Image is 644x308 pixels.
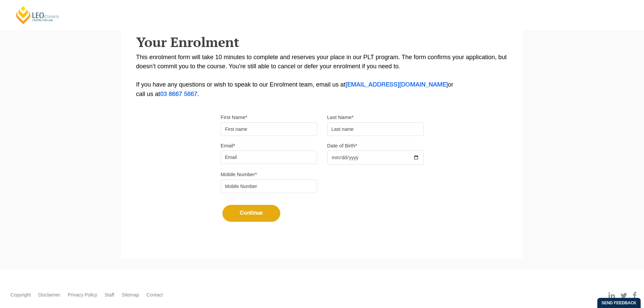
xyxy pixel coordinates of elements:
h2: Your Enrolment [136,34,508,49]
label: Last Name* [327,114,354,121]
label: Email* [221,142,235,149]
a: Copyright [10,291,31,299]
input: Mobile Number [221,180,317,193]
a: [EMAIL_ADDRESS][DOMAIN_NAME] [345,82,448,88]
input: Last name [327,122,424,136]
input: Email [221,150,317,164]
input: First name [221,122,317,136]
a: Staff [104,291,114,299]
a: [PERSON_NAME] Centre for Law [15,5,60,25]
a: Privacy Policy [68,291,97,299]
a: Contact [146,291,163,299]
label: Date of Birth* [327,142,357,149]
label: Mobile Number* [221,171,257,178]
a: 03 8667 5667 [160,92,197,97]
label: First Name* [221,114,247,121]
button: Continue [222,205,280,222]
a: Sitemap [122,291,139,299]
a: Disclaimer [38,291,60,299]
p: This enrolment form will take 10 minutes to complete and reserves your place in our PLT program. ... [136,53,508,99]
